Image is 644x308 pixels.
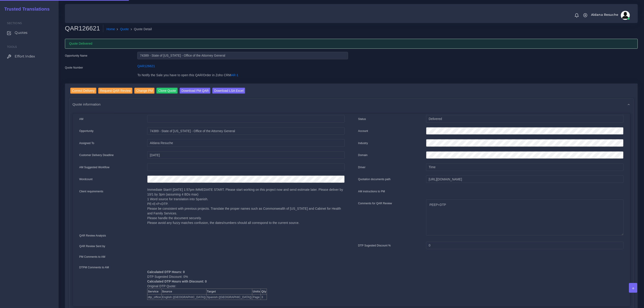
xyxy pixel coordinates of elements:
a: Trusted Translations [1,5,50,13]
div: Quote information [69,99,633,110]
label: Comments for QAR Review [358,201,392,205]
th: Qty [261,289,267,294]
a: QAR126621 [137,64,155,68]
a: Quotes [3,28,55,37]
label: Driver [358,165,366,169]
span: Quotes [15,30,28,35]
li: Quote Detail [129,27,152,32]
label: Status [358,117,366,121]
label: AM [79,117,83,121]
span: Tools [7,45,17,48]
label: AM instructions to PM [358,189,385,193]
img: avatar [621,11,630,20]
p: Immediate Start!! [DATE] 1:57pm IMMEDIATE START. Please start working on this project now and sen... [147,187,344,225]
textarea: PEEP+DTP [426,200,623,235]
input: Clone Quote [156,88,178,94]
span: Aldana Resuche [591,13,618,16]
input: Request QAR Review [98,88,133,94]
label: Assigned To [79,141,94,145]
input: pm [147,139,344,147]
a: Home [106,27,115,32]
div: To Notify the Sale you have to open this QAR/Order in Zoho CRM [134,73,351,80]
b: Calculated DTP Hours with Discount: 0 [147,280,207,283]
input: Download PM QAR [180,88,211,94]
b: Calculated DTP Hours: 0 [147,270,185,274]
label: Opportunity Name [65,54,87,58]
span: Effort Index [15,54,35,59]
th: Source [161,289,206,294]
span: Quote information [73,102,101,107]
label: Quotation documents path [358,177,391,181]
th: Target [206,289,252,294]
label: DTP Sugested Discount % [358,244,391,248]
a: AR-1 [231,73,238,77]
input: Correct Delivery [70,88,96,94]
th: Service [147,289,162,294]
input: Download LSA Excel [212,88,245,94]
label: Industry [358,141,368,145]
h2: QAR126621 [65,25,103,32]
label: Domain [358,153,368,157]
div: DTP Sugested Discount: 0% Original DTP Quote: [144,265,348,300]
h2: Trusted Translations [1,6,50,12]
td: English ([GEOGRAPHIC_DATA]) [161,294,206,300]
td: dtp_office [147,294,162,300]
a: Effort Index [3,52,55,61]
td: Page [252,294,261,300]
th: Units [252,289,261,294]
label: Wordcount [79,177,93,181]
label: Opportunity [79,129,94,133]
span: Sections [7,21,22,25]
div: Quote Delivered [65,39,638,49]
a: Quote [120,27,129,32]
label: Quote Number [65,66,83,70]
label: Client requirements [79,189,103,193]
td: Spanish ([GEOGRAPHIC_DATA]) [206,294,252,300]
td: 3 [261,294,267,300]
input: Change PM [134,88,155,94]
label: QAR Review Sent by [79,244,105,248]
label: Account [358,129,368,133]
label: AM Suggested Workflow [79,165,110,169]
label: QAR Review Analysis [79,234,106,238]
a: Aldana Resucheavatar [589,11,631,20]
label: DTPM Comments to AM [79,265,109,269]
label: Customer Delivery Deadline [79,153,114,157]
label: PM Comments to AM [79,255,105,259]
